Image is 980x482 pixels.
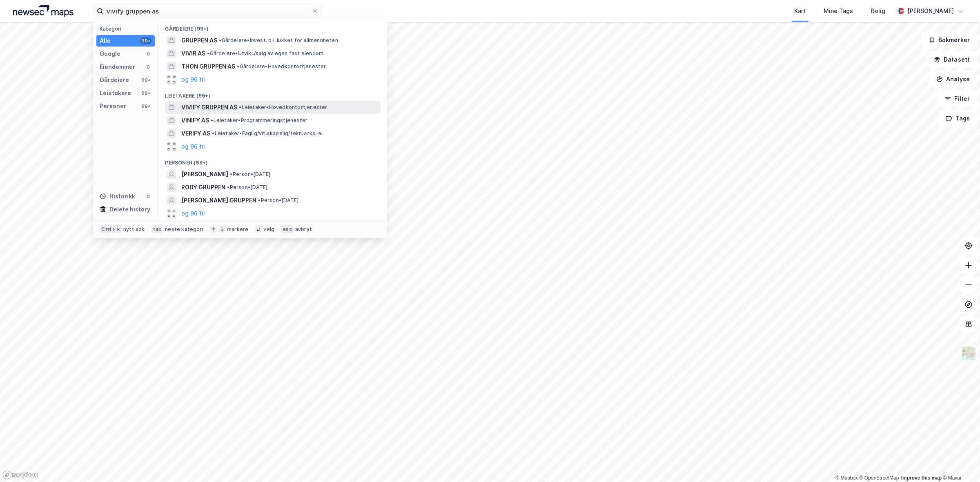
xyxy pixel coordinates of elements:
iframe: Chat Widget [939,443,980,482]
div: 0 [145,64,151,70]
span: Person • [DATE] [258,197,298,204]
button: Datasett [927,51,977,68]
div: nytt søk [123,226,145,233]
span: Person • [DATE] [230,171,270,178]
a: Mapbox homepage [2,470,38,480]
img: logo.a4113a55bc3d86da70a041830d287a7e.svg [13,5,73,17]
div: esc [281,225,294,233]
span: Gårdeiere • Hovedkontortjenester [237,63,326,70]
span: • [207,50,209,56]
div: Kart [794,6,806,16]
div: Leietakere (99+) [158,86,387,101]
div: Ctrl + k [100,225,122,233]
div: Gårdeiere (99+) [158,19,387,34]
span: Gårdeiere • Invest. o.l. lukket for allmennheten [219,37,338,44]
button: og 96 til [181,142,205,151]
div: Mine Tags [824,6,853,16]
span: GRUPPEN AS [181,36,217,45]
span: • [239,104,241,110]
span: VIVIR AS [181,49,205,58]
span: Person • [DATE] [227,184,267,191]
span: [PERSON_NAME] [181,169,228,179]
div: velg [263,226,274,233]
a: Improve this map [901,475,942,481]
div: tab [151,225,164,233]
img: Z [961,346,976,361]
a: OpenStreetMap [860,475,899,481]
div: Gårdeiere [100,75,129,85]
span: RODY GRUPPEN [181,182,225,192]
span: VINIFY AS [181,116,209,125]
span: THON GRUPPEN AS [181,62,235,71]
button: Filter [938,91,977,107]
div: Eiendommer [100,62,135,72]
span: • [227,184,229,190]
button: Bokmerker [922,32,977,48]
div: neste kategori [165,226,203,233]
button: Analyse [929,71,977,87]
span: Leietaker • Programmeringstjenester [211,117,307,124]
div: [PERSON_NAME] [907,6,954,16]
button: og 96 til [181,75,205,84]
div: Personer [100,101,126,111]
div: 99+ [140,77,151,83]
div: Historikk [100,191,135,201]
div: Google [100,49,120,59]
span: Leietaker • Hovedkontortjenester [239,104,327,111]
div: markere [227,226,248,233]
div: Personer (99+) [158,153,387,168]
div: Kontrollprogram for chat [939,443,980,482]
div: Leietakere [100,88,131,98]
div: avbryt [295,226,312,233]
div: 0 [145,51,151,57]
div: 99+ [140,38,151,44]
button: og 96 til [181,209,205,218]
span: • [230,171,232,177]
span: • [219,37,221,43]
div: 0 [145,193,151,200]
div: 99+ [140,103,151,109]
div: Delete history [109,204,150,214]
span: Gårdeiere • Utvikl./salg av egen fast eiendom [207,50,323,57]
div: Bolig [871,6,885,16]
span: • [211,117,213,123]
span: VIVIFY GRUPPEN AS [181,102,237,112]
div: 99+ [140,90,151,96]
span: VERIFY AS [181,129,210,138]
input: Søk på adresse, matrikkel, gårdeiere, leietakere eller personer [103,5,312,17]
span: Leietaker • Faglig/vit.skapelig/tekn.virks. el. [212,130,324,137]
span: • [212,130,214,136]
div: Alle [100,36,111,46]
a: Mapbox [835,475,858,481]
span: [PERSON_NAME] GRUPPEN [181,195,256,205]
span: • [258,197,261,203]
span: • [237,63,239,69]
div: Kategori [100,26,155,32]
button: Tags [939,110,977,127]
